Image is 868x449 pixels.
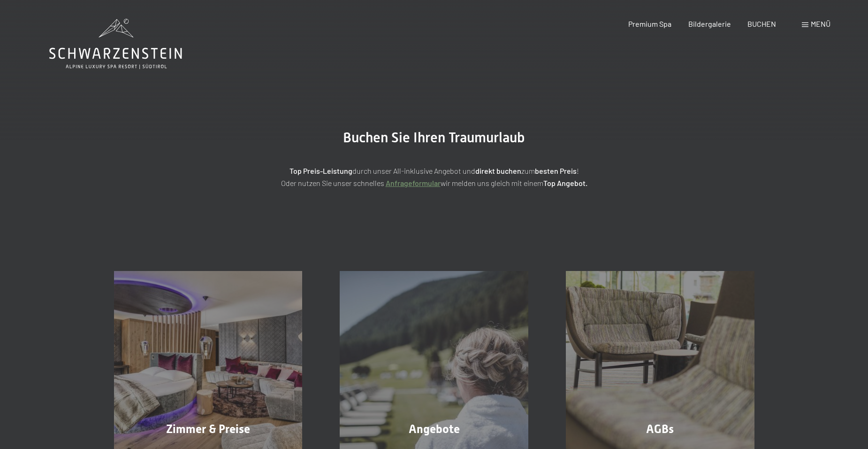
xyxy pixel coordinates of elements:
a: Anfrageformular [386,178,441,187]
strong: besten Preis [535,166,577,175]
a: BUCHEN [747,19,776,28]
strong: direkt buchen [475,166,521,175]
span: Zimmer & Preise [166,422,250,436]
a: Premium Spa [628,19,671,28]
p: durch unser All-inklusive Angebot und zum ! Oder nutzen Sie unser schnelles wir melden uns gleich... [199,165,669,189]
span: Buchen Sie Ihren Traumurlaub [343,129,525,146]
span: Menü [811,19,830,28]
span: AGBs [646,422,674,436]
span: Angebote [409,422,460,436]
strong: Top Preis-Leistung [289,166,352,175]
a: Bildergalerie [688,19,731,28]
strong: Top Angebot. [543,178,587,187]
